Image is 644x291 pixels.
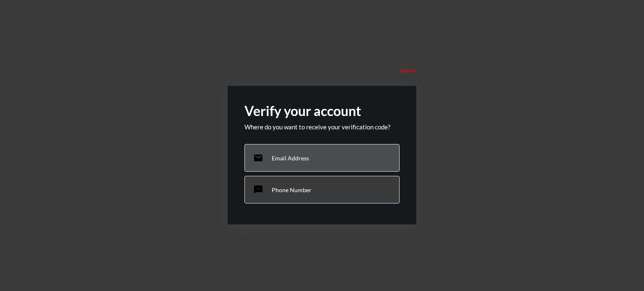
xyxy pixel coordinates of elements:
[272,186,312,193] p: Phone Number
[253,153,263,163] mat-icon: email
[253,185,263,195] mat-icon: sms
[400,67,416,73] p: Logout
[244,123,400,131] p: Where do you want to receive your verification code?
[244,103,400,119] h2: Verify your account
[272,155,309,162] p: Email Address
